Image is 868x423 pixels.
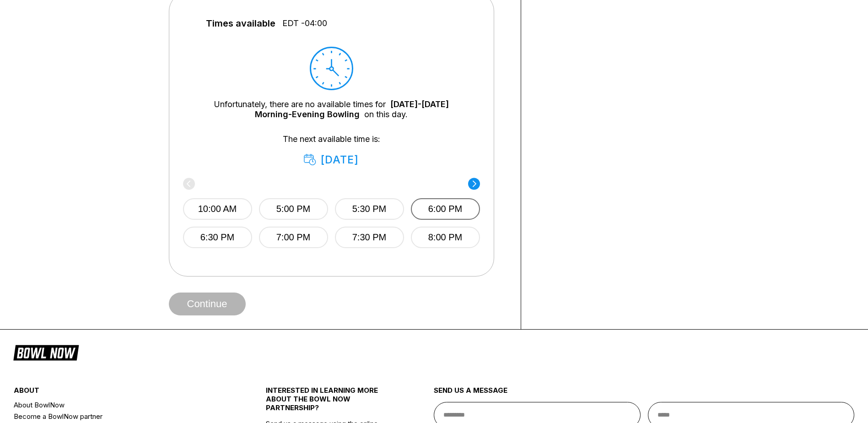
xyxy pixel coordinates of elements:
[411,227,480,248] button: 8:00 PM
[14,411,224,422] a: Become a BowlNow partner
[197,134,466,166] div: The next available time is:
[335,227,404,248] button: 7:30 PM
[206,18,275,28] span: Times available
[282,18,327,28] span: EDT -04:00
[183,198,252,220] button: 10:00 AM
[14,399,224,411] a: About BowlNow
[304,153,359,166] div: [DATE]
[14,386,224,399] div: about
[183,227,252,248] button: 6:30 PM
[434,386,854,402] div: send us a message
[335,198,404,220] button: 5:30 PM
[255,99,449,119] a: [DATE]-[DATE] Morning-Evening Bowling
[197,99,466,119] div: Unfortunately, there are no available times for on this day.
[411,198,480,220] button: 6:00 PM
[259,227,328,248] button: 7:00 PM
[266,386,392,419] div: INTERESTED IN LEARNING MORE ABOUT THE BOWL NOW PARTNERSHIP?
[259,198,328,220] button: 5:00 PM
